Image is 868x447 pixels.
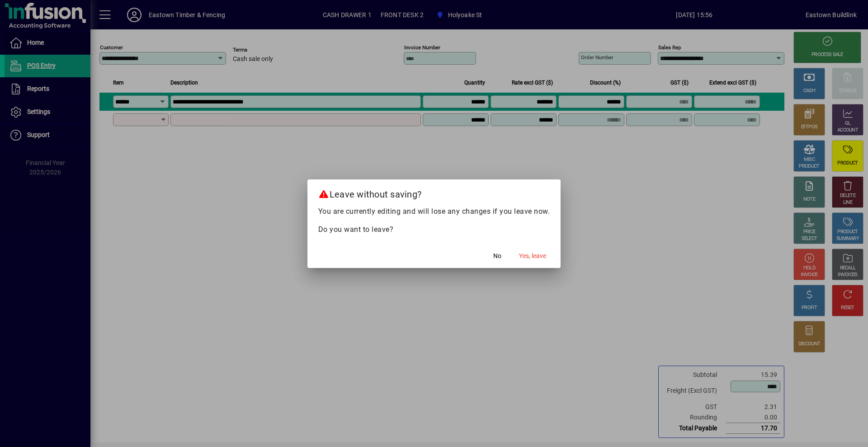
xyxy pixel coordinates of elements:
span: No [493,251,501,261]
p: Do you want to leave? [318,224,550,235]
p: You are currently editing and will lose any changes if you leave now. [318,206,550,217]
span: Yes, leave [519,251,546,261]
h2: Leave without saving? [307,179,561,206]
button: No [483,248,512,264]
button: Yes, leave [515,248,550,264]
